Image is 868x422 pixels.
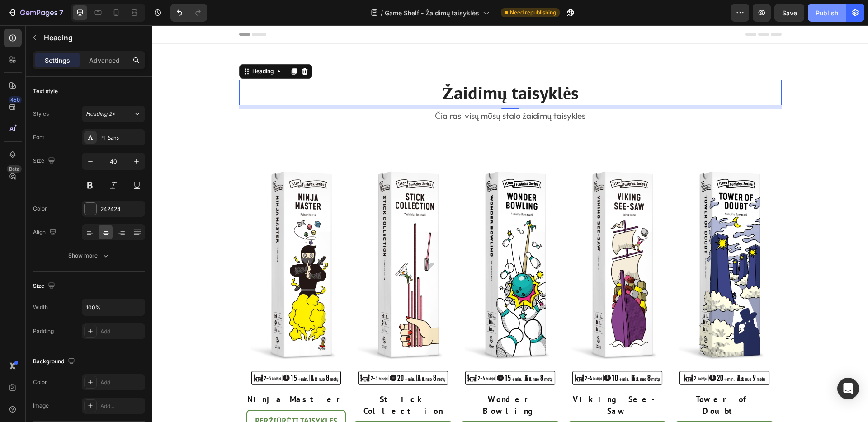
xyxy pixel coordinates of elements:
[816,8,838,18] div: Publish
[94,384,194,406] a: PERŽIŪRĖTi TAISYKLES
[33,110,49,118] div: Styles
[774,4,804,22] button: Save
[89,56,120,65] p: Advanced
[33,205,47,213] div: Color
[33,87,58,95] div: Text style
[202,368,300,391] p: Stick Collection
[33,155,57,167] div: Size
[523,368,621,391] p: Tower of Doubt
[100,379,143,387] div: Add...
[522,141,622,364] img: gempages_578755367756891017-1181b1f1-6ad5-474e-8182-4bf1b775f26b.jpg
[33,356,77,368] div: Background
[33,303,48,311] div: Width
[44,32,142,43] p: Heading
[82,106,145,122] button: Heading 2*
[308,396,408,417] a: PERŽIŪRĖTi TAISYKLES
[837,378,859,399] div: Open Intercom Messenger
[100,402,143,410] div: Add...
[309,368,407,391] p: Wonder Bowling
[7,165,22,173] div: Beta
[86,110,115,118] span: Heading 2*
[381,8,383,18] span: /
[308,141,408,364] img: gempages_578755367756891017-5bf2d581-ecec-4cfe-b341-0cd1d9db57c4.jpg
[170,4,207,22] div: Undo/Redo
[201,141,301,364] img: gempages_578755367756891017-3ec21e98-9072-4588-bb8c-eb01b314b82b.jpg
[103,390,184,401] p: PERŽIŪRĖTi TAISYKLES
[4,4,67,22] button: 7
[82,299,145,315] input: Auto
[33,133,44,141] div: Font
[33,402,49,410] div: Image
[100,134,143,142] div: PT Sans
[33,327,54,335] div: Padding
[416,368,514,391] p: Viking See-Saw
[59,7,63,18] p: 7
[33,378,47,386] div: Color
[9,96,22,103] div: 450
[152,25,868,422] iframe: Design area
[415,396,515,417] a: PERŽIŪRĖTi TAISYKLES
[45,56,70,65] p: Settings
[522,396,622,417] a: PERŽIŪRĖTi TAISYKLES
[808,4,846,22] button: Publish
[33,280,57,292] div: Size
[510,9,556,17] span: Need republishing
[68,251,110,260] div: Show more
[33,226,58,239] div: Align
[100,328,143,336] div: Add...
[415,141,515,364] img: gempages_578755367756891017-251ce0b9-7008-4dc3-a33f-de3fd459e65a.jpg
[201,396,301,417] a: PERŽIŪRĖTi TAISYKLES
[33,248,145,264] button: Show more
[782,9,797,17] span: Save
[100,205,143,213] div: 242424
[385,8,479,18] span: Game Shelf - Žaidimų taisyklės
